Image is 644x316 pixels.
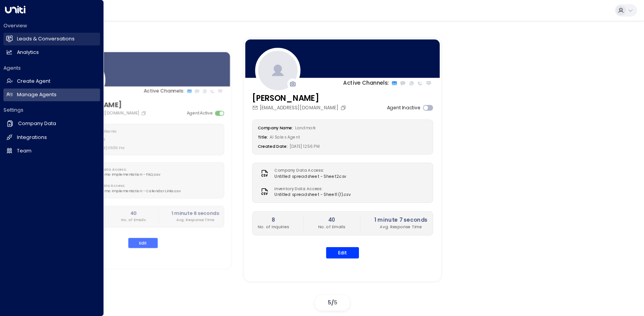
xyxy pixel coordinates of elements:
[257,224,289,230] p: No. of Inquiries
[17,91,57,99] h2: Manage Agents
[3,46,100,59] a: Analytics
[274,192,351,198] span: Untitled spreadsheet - Sheet1 (1).csv
[318,216,345,224] h2: 40
[121,217,145,223] p: No. of Emails
[295,125,316,131] span: Landmark
[141,111,147,116] button: Copy
[374,224,427,230] p: Avg. Response Time
[289,144,320,149] span: [DATE] 12:56 PM
[340,105,347,111] button: Copy
[257,125,293,131] label: Company Name:
[82,189,181,194] span: Gilbanks demo Implementation - Calendar Links.csv
[128,238,158,249] button: Edit
[257,135,268,140] label: Title:
[252,105,347,112] div: [EMAIL_ADDRESS][DOMAIN_NAME]
[95,145,124,150] span: [DATE] 06:56 PM
[82,167,157,172] label: Company Data Access:
[62,100,147,110] h3: [PERSON_NAME]
[100,129,117,134] span: Gilbanks
[171,217,219,223] p: Avg. Response Time
[18,120,56,127] h2: Company Data
[3,75,100,88] a: Create Agent
[17,134,47,141] h2: Integrations
[62,110,147,117] div: [EMAIL_ADDRESS][DOMAIN_NAME]
[17,78,50,85] h2: Create Agent
[257,216,289,224] h2: 8
[78,137,105,142] span: AI Sales Agent
[252,93,347,105] h3: [PERSON_NAME]
[17,49,39,56] h2: Analytics
[3,33,100,45] a: Leads & Conversations
[274,186,347,192] label: Inventory Data Access:
[3,117,100,130] a: Company Data
[143,88,184,95] p: Active Channels:
[82,184,178,189] label: Inventory Data Access:
[328,299,331,306] span: 5
[257,144,287,149] label: Created Date:
[343,80,389,88] p: Active Channels:
[274,168,343,174] label: Company Data Access:
[326,247,359,259] button: Edit
[187,110,213,117] label: Agent Active
[315,295,350,311] div: /
[274,174,346,180] span: Untitled spreadsheet - Sheet2.csv
[171,211,219,217] h2: 1 minute 6 seconds
[387,105,420,112] label: Agent Inactive
[17,147,32,155] h2: Team
[121,211,145,217] h2: 40
[17,35,75,43] h2: Leads & Conversations
[374,216,427,224] h2: 1 minute 7 seconds
[3,131,100,144] a: Integrations
[3,65,100,72] h2: Agents
[270,135,300,140] span: AI Sales Agent
[3,22,100,29] h2: Overview
[318,224,345,230] p: No. of Emails
[3,145,100,157] a: Team
[3,107,100,114] h2: Settings
[334,299,337,306] span: 5
[3,89,100,101] a: Manage Agents
[82,172,160,178] span: Gilbanks demo Implementation - FAQ.csv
